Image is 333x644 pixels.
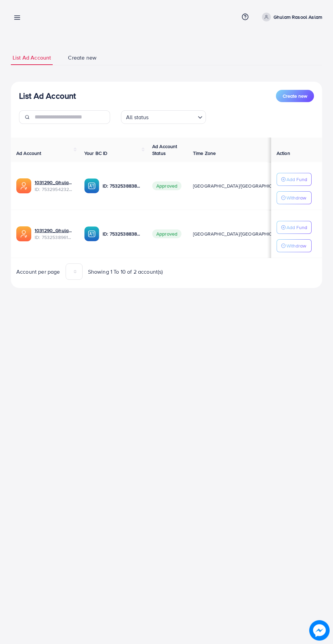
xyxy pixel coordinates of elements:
h3: List Ad Account [19,91,76,101]
span: Action [277,150,290,157]
span: Approved [152,181,181,190]
a: 1031290_Ghulam Rasool Aslam_1753805901568 [35,227,73,234]
span: Account per page [16,268,60,276]
button: Withdraw [277,191,312,204]
span: Your BC ID [84,150,108,157]
p: ID: 7532538838637019152 [103,230,141,238]
div: <span class='underline'>1031290_Ghulam Rasool Aslam 2_1753902599199</span></br>7532954232266326017 [35,179,73,193]
span: Ad Account [16,150,41,157]
img: image [309,620,330,641]
p: Ghulam Rasool Aslam [274,13,322,21]
span: Ad Account Status [152,143,177,157]
p: ID: 7532538838637019152 [103,182,141,190]
span: ID: 7532538961244635153 [35,234,73,241]
p: Add Fund [286,223,307,231]
button: Add Fund [277,221,312,234]
img: ic-ba-acc.ded83a64.svg [84,226,99,241]
img: ic-ads-acc.e4c84228.svg [16,226,31,241]
span: List Ad Account [13,54,51,62]
div: Search for option [121,110,206,124]
div: <span class='underline'>1031290_Ghulam Rasool Aslam_1753805901568</span></br>7532538961244635153 [35,227,73,241]
span: [GEOGRAPHIC_DATA]/[GEOGRAPHIC_DATA] [193,230,287,237]
span: Time Zone [193,150,216,157]
a: Ghulam Rasool Aslam [259,13,322,21]
p: Withdraw [286,194,306,202]
button: Add Fund [277,173,312,186]
span: Showing 1 To 10 of 2 account(s) [88,268,163,276]
span: ID: 7532954232266326017 [35,186,73,193]
span: [GEOGRAPHIC_DATA]/[GEOGRAPHIC_DATA] [193,182,287,189]
span: All status [125,112,150,122]
img: ic-ba-acc.ded83a64.svg [84,178,99,193]
p: Add Fund [286,175,307,183]
p: Withdraw [286,242,306,250]
span: Create new [283,93,307,99]
a: 1031290_Ghulam Rasool Aslam 2_1753902599199 [35,179,73,186]
span: Approved [152,229,181,238]
span: Create new [68,54,97,62]
img: ic-ads-acc.e4c84228.svg [16,178,31,193]
button: Create new [276,90,314,102]
button: Withdraw [277,239,312,252]
input: Search for option [151,111,195,122]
